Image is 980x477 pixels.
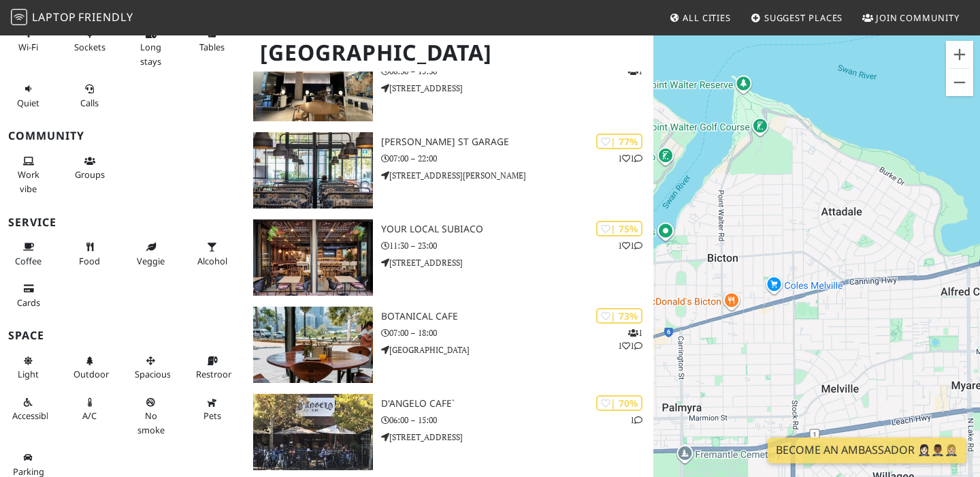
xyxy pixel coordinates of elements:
span: Video/audio calls [80,97,99,109]
h3: Botanical Cafe [381,311,653,322]
button: Restroom [192,350,232,386]
span: Credit cards [17,296,40,309]
button: Zoom out [946,69,973,96]
button: Light [8,350,48,386]
p: 07:00 – 18:00 [381,326,653,339]
a: Your Local Subiaco | 75% 11 Your Local Subiaco 11:30 – 23:00 [STREET_ADDRESS] [245,219,653,296]
a: Gordon St Garage | 77% 11 [PERSON_NAME] St Garage 07:00 – 22:00 [STREET_ADDRESS][PERSON_NAME] [245,132,653,209]
span: All Cities [683,12,731,24]
span: Food [79,255,100,267]
span: Veggie [137,255,165,267]
a: Join Community [857,5,965,30]
img: Gordon St Garage [253,132,373,209]
div: | 77% [596,134,642,149]
button: Long stays [131,22,171,72]
a: Become an Ambassador 🤵🏻‍♀️🤵🏾‍♂️🤵🏼‍♀️ [768,437,966,463]
button: Groups [69,150,110,186]
button: Pets [192,391,232,427]
button: Cards [8,277,48,313]
button: Work vibe [8,150,48,200]
span: Pet friendly [203,410,221,422]
span: Laptop [32,10,76,25]
img: Botanical Cafe [253,307,373,383]
h3: Your Local Subiaco [381,224,653,235]
span: Alcohol [197,255,227,267]
img: D'Angelo Cafe` [253,394,373,470]
div: | 70% [596,395,642,411]
span: Restroom [196,368,236,380]
span: Smoke free [137,410,165,435]
h3: Space [8,329,237,342]
button: Outdoor [69,350,110,386]
a: All Cities [664,5,736,30]
div: | 73% [596,308,642,324]
span: Join Community [876,12,960,24]
h3: [PERSON_NAME] St Garage [381,136,653,148]
button: Zoom in [946,41,973,68]
button: Alcohol [192,236,232,272]
button: Tables [192,22,232,59]
a: D'Angelo Cafe` | 70% 1 D'Angelo Cafe` 06:00 – 15:00 [STREET_ADDRESS] [245,394,653,470]
p: [STREET_ADDRESS][PERSON_NAME] [381,169,653,182]
span: Group tables [75,168,105,181]
button: Accessible [8,391,48,427]
span: Work-friendly tables [199,41,225,53]
h3: D'Angelo Cafe` [381,398,653,410]
p: [STREET_ADDRESS] [381,256,653,269]
span: People working [18,168,39,194]
p: [GEOGRAPHIC_DATA] [381,343,653,356]
p: [STREET_ADDRESS] [381,82,653,95]
span: Long stays [140,41,161,67]
h3: Service [8,216,237,229]
p: 07:00 – 22:00 [381,152,653,165]
button: Veggie [131,236,171,272]
a: Suggest Places [745,5,849,30]
span: Spacious [135,368,171,380]
span: Suggest Places [764,12,843,24]
p: 1 1 1 [618,326,642,352]
div: | 75% [596,221,642,236]
span: Friendly [78,10,133,25]
span: Air conditioned [82,410,97,422]
span: Natural light [18,368,39,380]
p: 1 1 [618,152,642,165]
button: Quiet [8,78,48,114]
p: 1 1 [618,239,642,252]
h1: [GEOGRAPHIC_DATA] [249,34,651,72]
button: Spacious [131,350,171,386]
img: Your Local Subiaco [253,219,373,296]
p: 11:30 – 23:00 [381,239,653,252]
img: LaptopFriendly [11,9,27,25]
button: Sockets [69,22,110,59]
p: 1 [630,414,642,427]
button: Calls [69,78,110,114]
button: Coffee [8,236,48,272]
button: A/C [69,391,110,427]
button: Food [69,236,110,272]
p: 06:00 – 15:00 [381,414,653,427]
h3: Community [8,129,237,142]
span: Quiet [17,97,39,109]
a: Botanical Cafe | 73% 111 Botanical Cafe 07:00 – 18:00 [GEOGRAPHIC_DATA] [245,307,653,383]
p: [STREET_ADDRESS] [381,431,653,444]
button: No smoke [131,391,171,441]
button: Wi-Fi [8,22,48,59]
a: LaptopFriendly LaptopFriendly [11,6,133,30]
span: Coffee [15,255,42,267]
span: Accessible [12,410,53,422]
span: Stable Wi-Fi [18,41,38,53]
span: Outdoor area [73,368,109,380]
span: Power sockets [74,41,105,53]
